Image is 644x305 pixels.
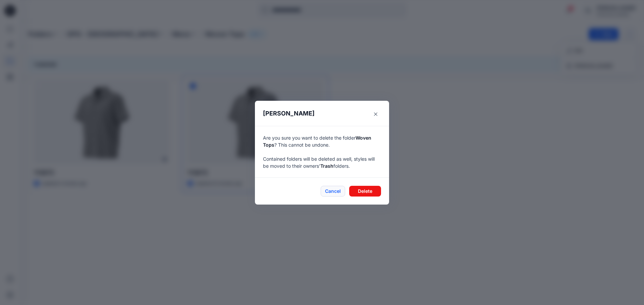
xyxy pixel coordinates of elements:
[321,186,345,197] button: Cancel
[370,109,381,120] button: Close
[263,134,381,169] p: Are you sure you want to delete the folder ? This cannot be undone. Contained folders will be del...
[349,186,381,197] button: Delete
[263,135,371,148] span: Woven Tops
[255,101,389,126] header: [PERSON_NAME]
[320,163,333,169] span: Trash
